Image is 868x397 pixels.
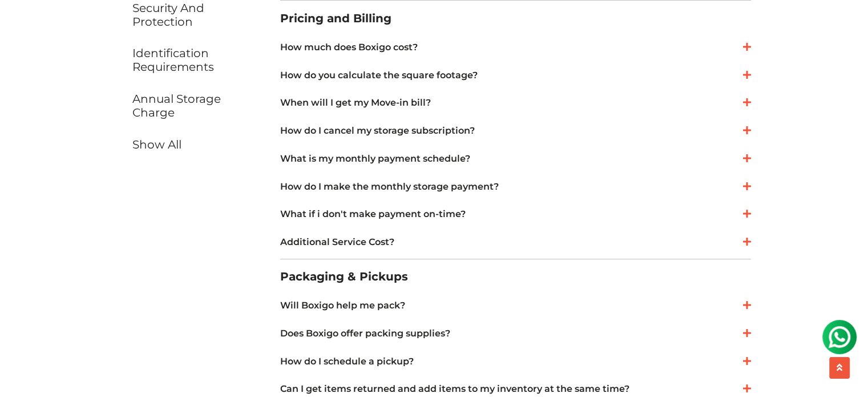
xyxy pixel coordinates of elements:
a: How much does Boxigo cost? [280,41,751,54]
h2: Packaging & Pickups [280,264,751,290]
a: Identification Requirements [118,39,263,81]
a: Does Boxigo offer packing supplies? [280,327,751,340]
img: whatsapp-icon.svg [11,11,34,34]
a: Will Boxigo help me pack? [280,299,751,312]
a: Can I get items returned and add items to my inventory at the same time? [280,382,751,396]
a: How do you calculate the square footage? [280,69,751,82]
a: Show all [118,131,263,158]
a: What is my monthly payment schedule? [280,152,751,166]
a: How do I schedule a pickup? [280,355,751,368]
a: Annual Storage Charge [118,85,263,126]
a: When will I get my Move-in bill? [280,96,751,110]
a: What if i don't make payment on-time? [280,207,751,221]
h2: Pricing and Billing [280,6,751,31]
a: How do I make the monthly storage payment? [280,180,751,194]
a: Additional Service Cost? [280,235,751,249]
button: scroll up [829,357,850,379]
a: How do I cancel my storage subscription? [280,124,751,138]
